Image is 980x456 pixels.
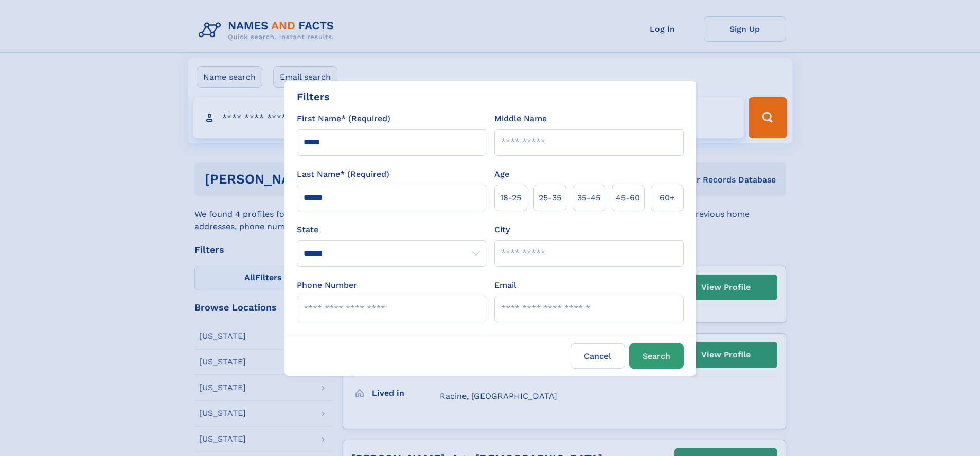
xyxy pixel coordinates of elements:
[494,224,510,236] label: City
[571,343,625,369] label: Cancel
[500,192,521,204] span: 18‑25
[494,113,547,125] label: Middle Name
[297,89,330,104] div: Filters
[297,224,486,236] label: State
[297,113,390,125] label: First Name* (Required)
[297,168,389,180] label: Last Name* (Required)
[297,279,357,291] label: Phone Number
[494,168,509,180] label: Age
[577,192,600,204] span: 35‑45
[616,192,640,204] span: 45‑60
[494,279,516,291] label: Email
[629,343,684,369] button: Search
[539,192,561,204] span: 25‑35
[660,192,675,204] span: 60+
